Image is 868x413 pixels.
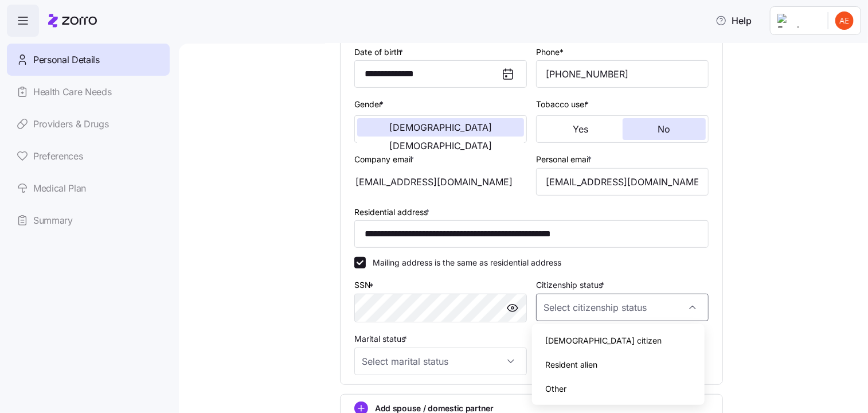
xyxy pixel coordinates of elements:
[389,123,492,132] span: [DEMOGRAPHIC_DATA]
[536,294,709,321] input: Select citizenship status
[546,359,598,371] span: Resident alien
[536,46,564,59] label: Phone*
[7,44,170,76] a: Personal Details
[546,383,567,395] span: Other
[536,153,594,166] label: Personal email
[354,279,376,291] label: SSN
[536,60,709,88] input: Phone
[536,279,607,291] label: Citizenship status
[536,168,709,196] input: Email
[33,53,100,67] span: Personal Details
[706,9,761,32] button: Help
[354,348,527,375] input: Select marital status
[658,124,670,134] span: No
[354,153,416,166] label: Company email
[354,98,386,111] label: Gender
[354,206,432,219] label: Residential address
[777,14,819,28] img: Employer logo
[835,11,854,30] img: d017d244e6241f3552ea36b4398d91aa
[354,333,409,345] label: Marital status
[536,98,591,111] label: Tobacco user
[354,46,405,59] label: Date of birth
[546,334,662,347] span: [DEMOGRAPHIC_DATA] citizen
[573,124,588,134] span: Yes
[389,141,492,150] span: [DEMOGRAPHIC_DATA]
[366,257,561,268] label: Mailing address is the same as residential address
[715,14,752,28] span: Help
